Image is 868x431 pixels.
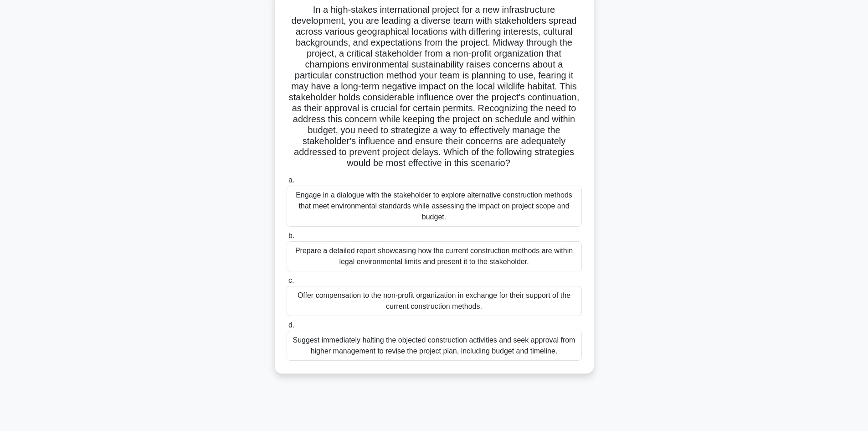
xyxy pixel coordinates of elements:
[287,286,582,316] div: Offer compensation to the non-profit organization in exchange for their support of the current co...
[288,232,294,239] span: b.
[286,4,583,169] h5: In a high-stakes international project for a new infrastructure development, you are leading a di...
[287,331,582,361] div: Suggest immediately halting the objected construction activities and seek approval from higher ma...
[288,321,294,329] span: d.
[288,276,294,284] span: c.
[288,176,294,184] span: a.
[287,186,582,227] div: Engage in a dialogue with the stakeholder to explore alternative construction methods that meet e...
[287,241,582,271] div: Prepare a detailed report showcasing how the current construction methods are within legal enviro...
